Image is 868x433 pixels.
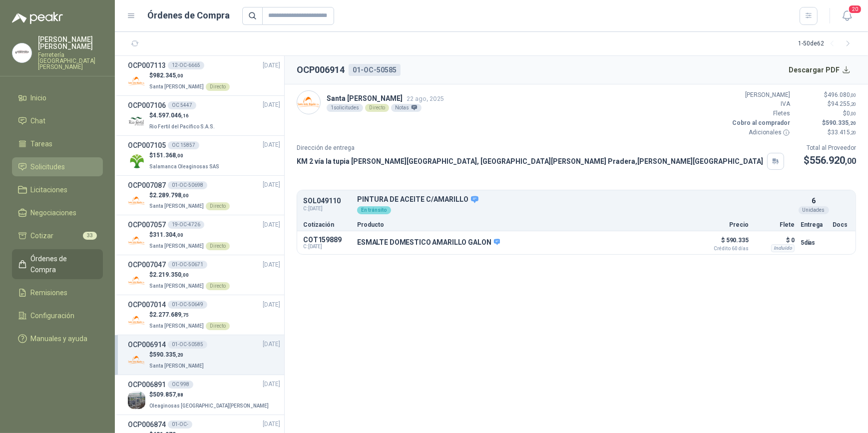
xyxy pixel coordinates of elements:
span: Santa [PERSON_NAME] [149,283,204,289]
span: Cotizar [31,230,54,241]
img: Company Logo [128,72,145,90]
a: Manuales y ayuda [12,329,103,348]
a: OCP00708701-OC-50698[DATE] Company Logo$2.289.798,00Santa [PERSON_NAME]Directo [128,180,280,211]
p: $ [149,350,206,360]
a: OCP00705719-OC-4726[DATE] Company Logo$311.304,00Santa [PERSON_NAME]Directo [128,219,280,251]
span: 982.345 [153,72,183,79]
a: OCP00711312-OC-6665[DATE] Company Logo$982.345,00Santa [PERSON_NAME]Directo [128,60,280,91]
img: Company Logo [128,352,145,369]
div: 12-OC-6665 [168,61,204,69]
div: 01-OC-50585 [168,341,207,349]
div: Directo [206,242,230,250]
span: ,00 [850,92,856,98]
img: Logo peakr [12,12,63,24]
span: [DATE] [263,300,280,310]
p: Adicionales [730,128,790,137]
div: OC 5447 [168,101,196,109]
span: ,75 [181,312,189,318]
p: $ [796,99,856,109]
p: Entrega [801,222,827,228]
span: 33 [83,232,97,240]
h1: Órdenes de Compra [148,8,230,22]
a: Chat [12,111,103,130]
span: [DATE] [263,61,280,70]
span: [DATE] [263,340,280,349]
p: Total al Proveedor [804,143,856,153]
span: Santa [PERSON_NAME] [149,84,204,89]
span: [DATE] [263,180,280,190]
a: OCP007105OC 15857[DATE] Company Logo$151.368,00Salamanca Oleaginosas SAS [128,140,280,171]
a: Licitaciones [12,180,103,199]
a: Órdenes de Compra [12,249,103,279]
p: $ [149,151,221,160]
a: Remisiones [12,283,103,302]
div: OC 998 [168,381,193,389]
img: Company Logo [128,392,145,409]
h3: OCP006891 [128,379,166,390]
a: OCP00704701-OC-50671[DATE] Company Logo$2.219.350,00Santa [PERSON_NAME]Directo [128,259,280,291]
p: Fletes [730,109,790,118]
div: Notas [391,104,422,112]
span: ,00 [176,153,183,158]
p: Santa [PERSON_NAME] [327,93,444,104]
span: [DATE] [263,380,280,389]
p: PINTURA DE ACEITE C/AMARILLO [357,195,795,204]
a: Inicio [12,88,103,107]
span: 94.255 [831,100,856,107]
span: Santa [PERSON_NAME] [149,243,204,249]
div: Incluido [771,244,795,252]
a: Solicitudes [12,157,103,176]
span: ,16 [181,113,189,118]
span: 590.335 [153,351,183,358]
h2: OCP006914 [297,63,345,77]
span: 2.277.689 [153,311,189,318]
span: Rio Fertil del Pacífico S.A.S. [149,124,215,129]
h3: OCP006874 [128,419,166,430]
p: KM 2 vía la tupia [PERSON_NAME][GEOGRAPHIC_DATA], [GEOGRAPHIC_DATA][PERSON_NAME] Pradera , [PERSO... [297,156,763,167]
p: $ [796,118,856,128]
button: 20 [838,7,856,25]
span: 2.219.350 [153,271,189,278]
span: 20 [848,4,862,14]
span: ,20 [176,352,183,358]
a: OCP00701401-OC-50649[DATE] Company Logo$2.277.689,75Santa [PERSON_NAME]Directo [128,299,280,331]
p: ESMALTE DOMESTICO AMARILLO GALON [357,238,500,247]
span: Configuración [31,310,75,321]
p: $ [149,191,230,200]
div: Unidades [799,206,829,214]
h3: OCP007087 [128,180,166,191]
a: OCP00691401-OC-50585[DATE] Company Logo$590.335,20Santa [PERSON_NAME] [128,339,280,371]
p: $ 0 [755,234,795,246]
p: $ [796,109,856,118]
span: Inicio [31,92,47,103]
h3: OCP007014 [128,299,166,310]
span: ,00 [181,272,189,278]
a: Configuración [12,306,103,325]
span: 22 ago, 2025 [407,95,444,102]
img: Company Logo [128,232,145,249]
img: Company Logo [12,43,31,62]
span: 4.597.046 [153,112,189,119]
a: Cotizar33 [12,226,103,245]
p: Dirección de entrega [297,143,784,153]
span: 151.368 [153,152,183,159]
p: $ [149,390,271,400]
img: Company Logo [128,112,145,130]
span: 496.080 [828,91,856,98]
span: [DATE] [263,260,280,270]
div: Directo [206,202,230,210]
p: Cotización [303,222,351,228]
p: 5 días [801,237,827,249]
span: ,00 [176,73,183,78]
span: Santa [PERSON_NAME] [149,323,204,329]
span: Licitaciones [31,184,68,195]
p: $ [149,310,230,320]
span: C: [DATE] [303,205,351,213]
div: 01-OC-50671 [168,261,207,269]
span: ,20 [849,120,856,126]
p: COT159889 [303,236,351,244]
h3: OCP007106 [128,100,166,111]
img: Company Logo [297,91,320,114]
div: 01-OC- [168,421,192,429]
p: Precio [699,222,749,228]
